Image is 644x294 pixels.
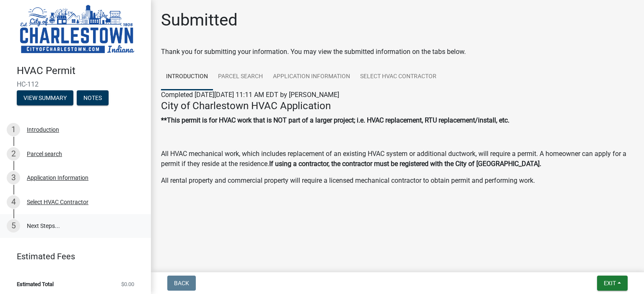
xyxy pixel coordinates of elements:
[161,116,509,124] strong: **This permit is for HVAC work that is NOT part of a larger project; i.e. HVAC replacement, RTU r...
[7,147,20,161] div: 2
[27,151,62,157] div: Parcel search
[7,171,20,184] div: 3
[27,175,88,181] div: Application Information
[17,95,73,102] wm-modal-confirm: Summary
[17,3,138,56] img: City of Charlestown, Indiana
[355,64,441,90] a: Select HVAC Contractor
[7,219,20,233] div: 5
[161,10,238,30] h1: Submitted
[17,80,134,88] span: HC-112
[167,276,196,291] button: Back
[77,95,109,102] wm-modal-confirm: Notes
[27,199,88,205] div: Select HVAC Contractor
[17,65,144,77] h4: HVAC Permit
[7,195,20,209] div: 4
[269,160,541,168] strong: If using a contractor, the contractor must be registered with the City of [GEOGRAPHIC_DATA].
[213,64,268,90] a: Parcel search
[7,123,20,136] div: 1
[597,276,628,291] button: Exit
[161,47,634,57] div: Thank you for submitting your information. You may view the submitted information on the tabs below.
[17,90,73,105] button: View Summary
[7,248,138,265] a: Estimated Fees
[161,149,634,169] p: All HVAC mechanical work, which includes replacement of an existing HVAC system or additional duc...
[268,64,355,90] a: Application Information
[161,64,213,90] a: Introduction
[77,90,109,105] button: Notes
[161,91,339,99] span: Completed [DATE][DATE] 11:11 AM EDT by [PERSON_NAME]
[161,176,634,186] p: All rental property and commercial property will require a licensed mechanical contractor to obta...
[174,280,189,286] span: Back
[121,281,134,287] span: $0.00
[27,127,59,133] div: Introduction
[604,280,616,286] span: Exit
[17,281,54,287] span: Estimated Total
[161,100,634,112] h4: City of Charlestown HVAC Application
